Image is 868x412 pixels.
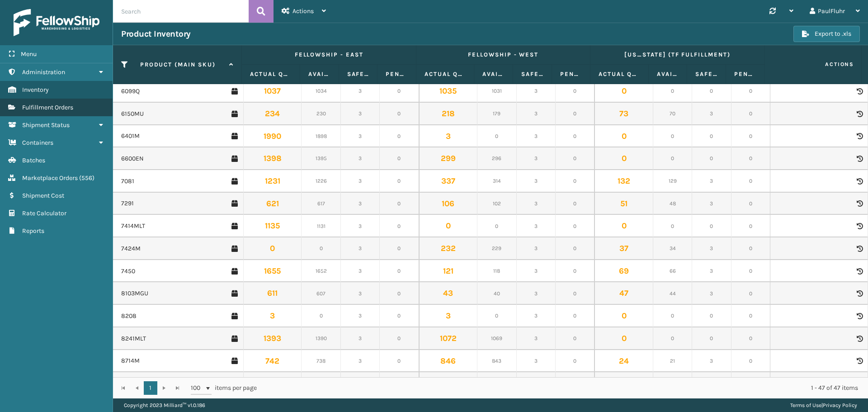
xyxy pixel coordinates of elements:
[695,70,717,78] label: Safety
[250,51,407,59] label: Fellowship - East
[419,193,478,215] td: 106
[380,80,419,103] td: 0
[243,193,302,215] td: 621
[302,147,340,170] td: 1395
[692,125,731,148] td: 0
[419,125,478,148] td: 3
[380,147,419,170] td: 0
[857,290,862,297] i: Product Activity
[380,103,419,125] td: 0
[594,305,653,327] td: 0
[477,147,516,170] td: 296
[22,156,45,164] span: Batches
[653,327,692,350] td: 0
[22,104,73,111] span: Fulfillment Orders
[477,327,516,350] td: 1069
[857,358,862,364] i: Product Activity
[857,336,862,342] i: Product Activity
[731,80,770,103] td: 0
[731,305,770,327] td: 0
[692,282,731,305] td: 3
[692,305,731,327] td: 0
[302,327,340,350] td: 1390
[517,350,556,373] td: 3
[556,170,594,193] td: 0
[731,350,770,373] td: 0
[302,103,340,125] td: 230
[731,147,770,170] td: 0
[653,372,692,395] td: 84
[731,372,770,395] td: 0
[653,260,692,283] td: 66
[341,215,380,237] td: 3
[823,402,857,408] a: Privacy Policy
[121,154,144,163] a: 6600EN
[653,282,692,305] td: 44
[341,147,380,170] td: 3
[341,372,380,395] td: 3
[517,80,556,103] td: 3
[302,125,340,148] td: 1898
[425,70,466,78] label: Actual Quantity
[653,350,692,373] td: 21
[243,170,302,193] td: 1231
[341,282,380,305] td: 3
[22,209,66,217] span: Rate Calculator
[341,305,380,327] td: 3
[477,215,516,237] td: 0
[731,282,770,305] td: 0
[419,305,478,327] td: 3
[302,215,340,237] td: 1131
[341,327,380,350] td: 3
[419,103,478,125] td: 218
[243,215,302,237] td: 1135
[857,268,862,275] i: Product Activity
[734,70,756,78] label: Pending
[599,70,640,78] label: Actual Quantity
[419,327,478,350] td: 1072
[556,103,594,125] td: 0
[302,170,340,193] td: 1226
[653,215,692,237] td: 0
[341,193,380,215] td: 3
[768,57,859,72] span: Actions
[380,170,419,193] td: 0
[594,260,653,283] td: 69
[121,177,134,186] a: 7081
[517,327,556,350] td: 3
[594,193,653,215] td: 51
[477,260,516,283] td: 118
[243,260,302,283] td: 1655
[692,215,731,237] td: 0
[341,125,380,148] td: 3
[731,327,770,350] td: 0
[594,237,653,260] td: 37
[380,350,419,373] td: 0
[302,80,340,103] td: 1034
[341,103,380,125] td: 3
[517,170,556,193] td: 3
[857,156,862,162] i: Product Activity
[599,51,756,59] label: [US_STATE] (TF Fulfillment)
[793,26,860,42] button: Export to .xls
[477,237,516,260] td: 229
[425,51,582,59] label: Fellowship - West
[243,305,302,327] td: 3
[302,282,340,305] td: 607
[22,86,49,94] span: Inventory
[22,174,78,182] span: Marketplace Orders
[692,193,731,215] td: 3
[380,193,419,215] td: 0
[341,350,380,373] td: 3
[419,372,478,395] td: 251
[380,260,419,283] td: 0
[380,237,419,260] td: 0
[121,289,148,298] a: 8103MGU
[556,125,594,148] td: 0
[731,170,770,193] td: 0
[243,327,302,350] td: 1393
[477,350,516,373] td: 843
[653,305,692,327] td: 0
[419,237,478,260] td: 232
[517,215,556,237] td: 3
